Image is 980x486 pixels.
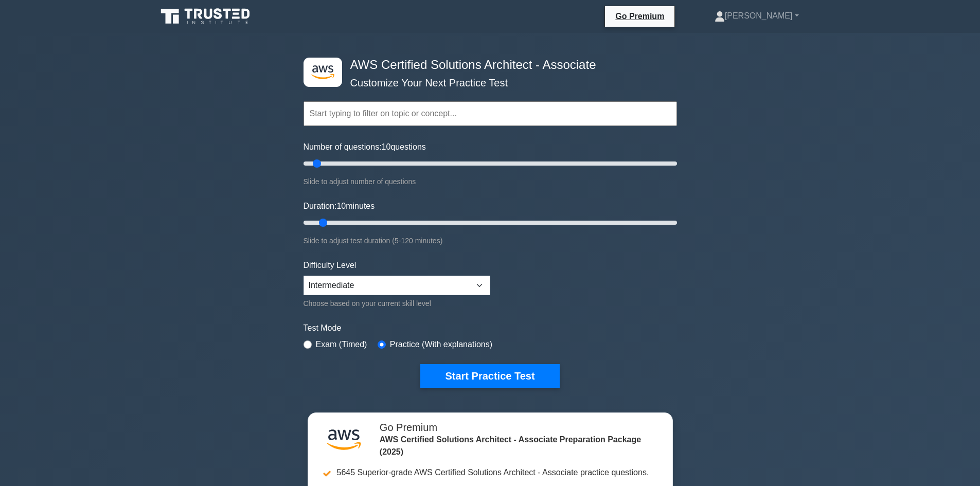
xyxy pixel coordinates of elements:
input: Start typing to filter on topic or concept... [304,101,677,126]
span: 10 [336,202,346,210]
h4: AWS Certified Solutions Architect - Associate [346,58,627,73]
a: [PERSON_NAME] [690,6,824,26]
label: Practice (With explanations) [390,338,492,351]
div: Choose based on your current skill level [304,297,490,310]
label: Number of questions: questions [304,141,426,153]
span: 10 [382,142,391,151]
div: Slide to adjust number of questions [304,175,677,188]
label: Exam (Timed) [316,338,367,351]
a: Go Premium [609,10,670,23]
label: Difficulty Level [304,259,357,272]
label: Test Mode [304,322,677,334]
button: Start Practice Test [420,364,559,388]
label: Duration: minutes [304,200,375,212]
div: Slide to adjust test duration (5-120 minutes) [304,235,677,247]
